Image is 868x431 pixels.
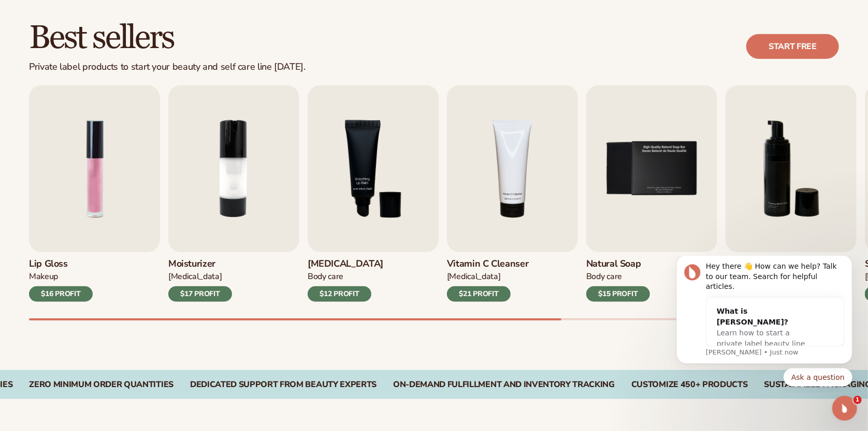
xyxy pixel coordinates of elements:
a: 4 / 9 [447,85,578,302]
a: 1 / 9 [29,85,160,302]
div: Makeup [29,271,93,282]
div: Body Care [586,271,650,282]
div: Dedicated Support From Beauty Experts [190,380,377,390]
h3: [MEDICAL_DATA] [308,258,383,270]
div: Zero Minimum Order QuantitieS [29,380,173,390]
div: Message content [45,6,184,90]
h3: Natural Soap [586,258,650,270]
div: Body Care [308,271,383,282]
a: 3 / 9 [308,85,439,302]
a: 5 / 9 [586,85,717,302]
p: Message from Lee, sent Just now [45,92,184,101]
div: CUSTOMIZE 450+ PRODUCTS [631,380,748,390]
div: What is [PERSON_NAME]? [56,50,152,72]
div: $12 PROFIT [308,286,371,302]
a: 2 / 9 [168,85,299,302]
h3: Moisturizer [168,258,232,270]
iframe: Intercom live chat [832,396,857,421]
div: $15 PROFIT [586,286,650,302]
div: [MEDICAL_DATA] [168,271,232,282]
div: What is [PERSON_NAME]?Learn how to start a private label beauty line with [PERSON_NAME] [46,42,163,113]
div: $17 PROFIT [168,286,232,302]
h2: Best sellers [29,21,306,55]
div: $16 PROFIT [29,286,93,302]
img: Profile image for Lee [23,8,40,25]
h3: Lip Gloss [29,258,93,270]
div: Private label products to start your beauty and self care line [DATE]. [29,61,306,73]
div: Quick reply options [16,112,192,131]
a: Start free [746,34,839,59]
div: [MEDICAL_DATA] [447,271,529,282]
a: 6 / 9 [726,85,857,302]
span: 1 [853,396,862,404]
div: $21 PROFIT [447,286,511,302]
button: Quick reply: Ask a question [123,112,192,131]
div: Hey there 👋 How can we help? Talk to our team. Search for helpful articles. [45,6,184,36]
span: Learn how to start a private label beauty line with [PERSON_NAME] [56,73,144,103]
iframe: Intercom notifications message [661,256,868,393]
h3: Vitamin C Cleanser [447,258,529,270]
div: On-Demand Fulfillment and Inventory Tracking [393,380,615,390]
